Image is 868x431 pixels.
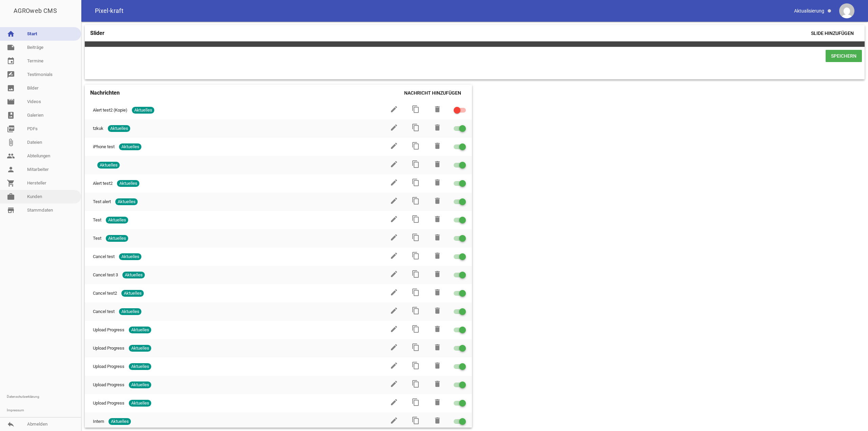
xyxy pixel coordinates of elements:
[390,219,398,224] a: edit
[93,363,124,370] span: Upload Progress
[412,288,420,296] i: content_copy
[93,253,115,260] span: Cancel test
[7,84,15,92] i: image
[390,274,398,279] a: edit
[412,270,420,278] i: content_copy
[412,325,420,333] i: content_copy
[390,182,398,188] a: edit
[390,420,398,426] a: edit
[390,164,398,169] a: edit
[390,109,398,114] a: edit
[119,143,141,150] span: Aktuelles
[390,252,398,260] i: edit
[7,152,15,160] i: people
[412,215,420,223] i: content_copy
[412,123,420,132] i: content_copy
[106,235,128,242] span: Aktuelles
[390,270,398,278] i: edit
[390,347,398,352] a: edit
[433,142,441,150] i: delete
[7,125,15,133] i: picture_as_pdf
[7,30,15,38] i: home
[433,361,441,370] i: delete
[129,363,151,370] span: Aktuelles
[390,105,398,113] i: edit
[433,160,441,168] i: delete
[95,8,123,14] span: Pixel-kraft
[93,235,101,242] span: Test
[106,217,128,223] span: Aktuelles
[93,198,111,205] span: Test alert
[412,178,420,187] i: content_copy
[433,343,441,351] i: delete
[390,142,398,150] i: edit
[433,178,441,187] i: delete
[412,380,420,388] i: content_copy
[129,381,151,388] span: Aktuelles
[390,215,398,223] i: edit
[412,361,420,370] i: content_copy
[390,288,398,296] i: edit
[433,325,441,333] i: delete
[121,290,144,297] span: Aktuelles
[390,384,398,389] a: edit
[433,270,441,278] i: delete
[390,311,398,316] a: edit
[93,107,127,114] span: Alert test2 (Kopie)
[7,57,15,65] i: event
[412,416,420,425] i: content_copy
[433,123,441,132] i: delete
[7,138,15,146] i: attach_file
[433,105,441,113] i: delete
[433,416,441,425] i: delete
[390,233,398,241] i: edit
[7,179,15,187] i: shopping_cart
[412,252,420,260] i: content_copy
[115,198,138,205] span: Aktuelles
[399,87,467,99] span: Nachricht hinzufügen
[390,160,398,168] i: edit
[433,398,441,406] i: delete
[129,345,151,352] span: Aktuelles
[7,98,15,106] i: movie
[390,256,398,261] a: edit
[412,307,420,315] i: content_copy
[93,400,124,407] span: Upload Progress
[412,343,420,351] i: content_copy
[390,380,398,388] i: edit
[433,380,441,388] i: delete
[390,329,398,334] a: edit
[93,217,101,223] span: Test
[119,308,141,315] span: Aktuelles
[412,233,420,241] i: content_copy
[390,402,398,407] a: edit
[390,361,398,370] i: edit
[90,87,120,98] h4: Nachrichten
[433,197,441,205] i: delete
[390,237,398,242] a: edit
[7,206,15,214] i: store_mall_directory
[93,327,124,333] span: Upload Progress
[97,162,120,169] span: Aktuelles
[390,416,398,425] i: edit
[390,325,398,333] i: edit
[390,123,398,132] i: edit
[412,105,420,113] i: content_copy
[7,111,15,119] i: photo_album
[93,290,117,297] span: Cancel test2
[93,418,104,425] span: Intern
[390,366,398,371] a: edit
[390,197,398,205] i: edit
[117,180,139,187] span: Aktuelles
[412,197,420,205] i: content_copy
[390,292,398,297] a: edit
[90,28,104,39] h4: Slider
[433,252,441,260] i: delete
[390,146,398,151] a: edit
[119,253,141,260] span: Aktuelles
[122,272,145,278] span: Aktuelles
[433,233,441,241] i: delete
[7,43,15,52] i: note
[390,343,398,351] i: edit
[93,143,115,150] span: iPhone test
